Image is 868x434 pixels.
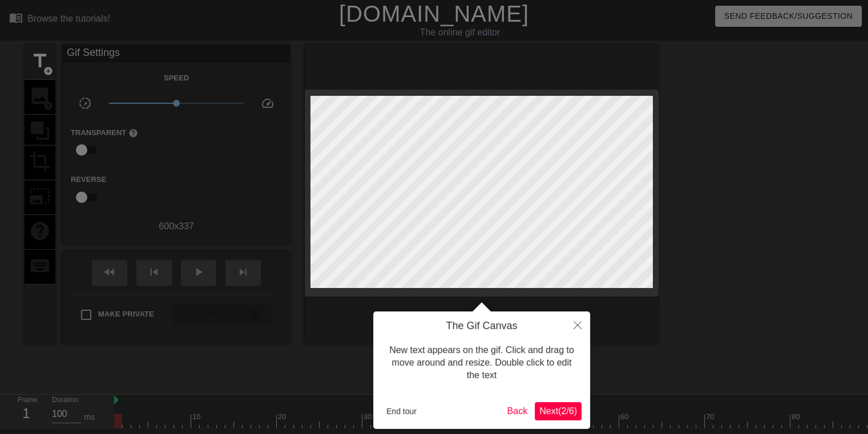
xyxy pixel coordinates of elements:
span: Next ( 2 / 6 ) [539,406,577,416]
h4: The Gif Canvas [382,320,582,332]
button: Next [535,402,582,420]
button: Close [565,311,590,338]
button: End tour [382,403,421,420]
button: Back [503,402,532,420]
div: New text appears on the gif. Click and drag to move around and resize. Double click to edit the text [382,332,582,394]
